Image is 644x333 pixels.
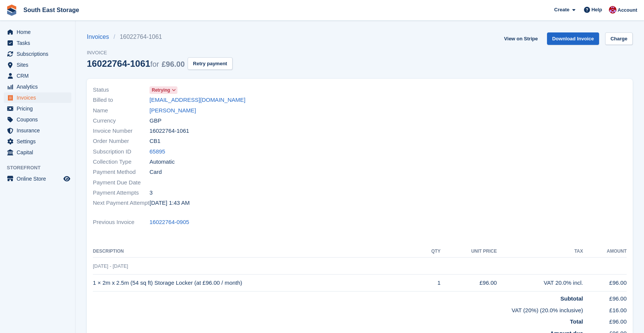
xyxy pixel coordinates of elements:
[93,275,420,292] td: 1 × 2m x 2.5m (54 sq ft) Storage Locker (at £96.00 / month)
[4,27,71,37] a: menu
[149,147,165,156] a: 65895
[93,158,149,166] span: Collection Type
[570,318,583,325] strong: Total
[561,295,583,302] strong: Subtotal
[547,32,599,45] a: Download Invoice
[149,106,196,115] a: [PERSON_NAME]
[93,147,149,156] span: Subscription ID
[87,49,233,57] span: Invoice
[592,6,602,14] span: Help
[162,60,185,68] span: £96.00
[4,92,71,103] a: menu
[93,178,149,187] span: Payment Due Date
[93,106,149,115] span: Name
[6,5,17,16] img: stora-icon-8386f47178a22dfd0bd8f6a31ec36ba5ce8667c1dd55bd0f319d3a0aa187defe.svg
[4,71,71,81] a: menu
[583,292,627,303] td: £96.00
[17,147,62,158] span: Capital
[4,81,71,92] a: menu
[149,137,160,146] span: CB1
[441,246,497,258] th: Unit Price
[149,127,189,135] span: 16022764-1061
[554,6,569,14] span: Create
[20,4,82,16] a: South East Storage
[87,32,114,41] a: Invoices
[17,60,62,70] span: Sites
[4,38,71,48] a: menu
[17,81,62,92] span: Analytics
[149,218,189,227] a: 16022764-0905
[93,303,583,315] td: VAT (20%) (20.0% inclusive)
[441,275,497,292] td: £96.00
[149,86,177,94] a: Retrying
[4,60,71,70] a: menu
[149,158,175,166] span: Automatic
[583,315,627,326] td: £96.00
[93,137,149,146] span: Order Number
[583,246,627,258] th: Amount
[4,49,71,59] a: menu
[93,127,149,135] span: Invoice Number
[609,6,616,14] img: Roger Norris
[501,32,541,45] a: View on Stripe
[87,32,233,41] nav: breadcrumbs
[149,168,162,176] span: Card
[17,49,62,59] span: Subscriptions
[17,92,62,103] span: Invoices
[62,174,71,183] a: Preview store
[4,136,71,147] a: menu
[4,125,71,136] a: menu
[93,199,149,207] span: Next Payment Attempt
[497,246,583,258] th: Tax
[149,117,162,125] span: GBP
[605,32,633,45] a: Charge
[4,147,71,158] a: menu
[152,87,170,94] span: Retrying
[93,189,149,197] span: Payment Attempts
[17,125,62,136] span: Insurance
[87,58,185,69] div: 16022764-1061
[17,136,62,147] span: Settings
[17,71,62,81] span: CRM
[618,6,637,14] span: Account
[4,103,71,114] a: menu
[17,27,62,37] span: Home
[93,246,420,258] th: Description
[4,114,71,125] a: menu
[150,60,159,68] span: for
[149,199,190,207] time: 2025-08-20 00:43:05 UTC
[17,173,62,184] span: Online Store
[93,218,149,227] span: Previous Invoice
[17,114,62,125] span: Coupons
[93,168,149,176] span: Payment Method
[93,96,149,104] span: Billed to
[93,263,128,269] span: [DATE] - [DATE]
[17,38,62,48] span: Tasks
[7,164,75,172] span: Storefront
[188,57,232,70] button: Retry payment
[4,173,71,184] a: menu
[583,275,627,292] td: £96.00
[497,279,583,287] div: VAT 20.0% incl.
[420,275,441,292] td: 1
[17,103,62,114] span: Pricing
[93,117,149,125] span: Currency
[149,96,245,104] a: [EMAIL_ADDRESS][DOMAIN_NAME]
[420,246,441,258] th: QTY
[583,303,627,315] td: £16.00
[149,189,153,197] span: 3
[93,86,149,94] span: Status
